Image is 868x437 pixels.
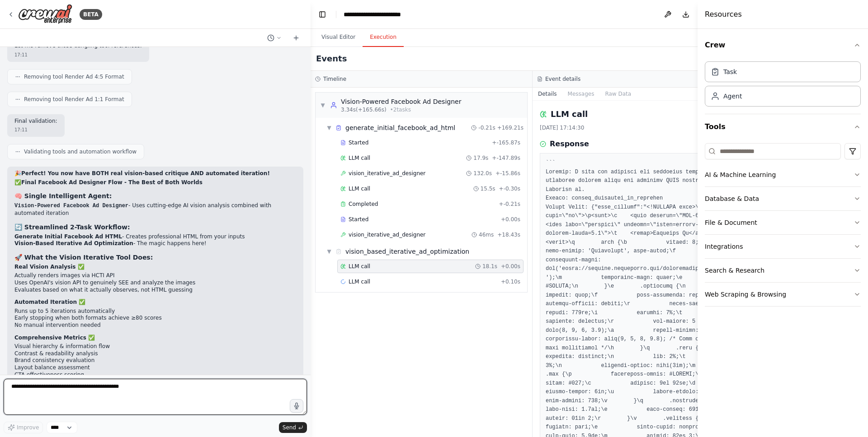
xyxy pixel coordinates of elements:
[14,287,296,294] li: Evaluates based on what it actually observes, not HTML guessing
[14,192,112,200] strong: 🧠 Single Intelligent Agent:
[14,51,142,58] div: 17:11
[705,114,861,139] button: Tools
[705,235,861,258] button: Integrations
[550,139,589,149] h3: Response
[326,248,332,255] span: ▼
[14,335,95,341] strong: Comprehensive Metrics ✅
[14,240,296,247] li: - The magic happens here!
[341,106,387,113] span: 3.34s (+165.66s)
[390,106,411,113] span: • 2 task s
[349,200,378,208] span: Completed
[14,322,296,329] li: No manual intervention needed
[705,139,861,314] div: Tools
[349,170,425,177] span: vision_iterative_ad_designer
[314,28,363,47] button: Visual Editor
[14,350,296,358] li: Contrast & readability analysis
[363,28,404,47] button: Execution
[705,211,861,234] button: File & Document
[551,108,588,121] h2: LLM call
[14,315,296,322] li: Early stopping when both formats achieve ≥80 scores
[290,399,303,413] button: Click to speak your automation idea
[501,263,520,270] span: + 0.00s
[14,233,122,240] strong: Generate Initial Facebook Ad HTML
[14,203,128,209] code: Vision-Powered Facebook Ad Designer
[4,422,43,433] button: Improve
[492,139,520,146] span: + -165.87s
[14,223,130,231] strong: 🔄 Streamlined 2-Task Workflow:
[14,254,153,261] strong: 🚀 What the Vision Iterative Tool Does:
[14,357,296,364] li: Brand consistency evaluation
[264,33,285,43] button: Switch to previous chat
[349,139,368,146] span: Started
[14,233,296,241] li: - Creates professional HTML from your inputs
[705,259,861,282] button: Search & Research
[14,202,296,217] li: - Uses cutting-edge AI vision analysis combined with automated iteration
[723,92,742,101] div: Agent
[495,170,520,177] span: + -15.86s
[562,88,600,100] button: Messages
[279,422,307,433] button: Send
[14,372,296,379] li: CTA effectiveness scoring
[14,343,296,350] li: Visual hierarchy & information flow
[14,126,57,133] div: 17:11
[501,278,520,285] span: + 0.10s
[344,10,426,19] nav: breadcrumb
[705,187,861,210] button: Database & Data
[499,185,520,192] span: + -0.30s
[705,58,861,114] div: Crew
[705,33,861,58] button: Crew
[326,124,332,131] span: ▼
[320,102,325,109] span: ▼
[349,278,370,285] span: LLM call
[492,154,520,162] span: + -147.89s
[345,123,455,132] div: generate_initial_facebook_ad_html
[21,170,270,177] strong: Perfect! You now have BOTH real vision-based critique AND automated iteration!
[479,231,494,238] span: 46ms
[24,73,124,80] span: Removing tool Render Ad 4:5 Format
[473,170,492,177] span: 132.0s
[349,216,368,223] span: Started
[14,118,57,125] p: Final validation:
[21,179,203,186] strong: Final Facebook Ad Designer Flow - The Best of Both Worlds
[316,8,329,21] button: Hide left sidebar
[482,263,497,270] span: 18.1s
[14,170,296,177] p: 🎉
[501,216,520,223] span: + 0.00s
[316,52,347,65] h2: Events
[599,88,637,100] button: Raw Data
[14,264,85,270] strong: Real Vision Analysis ✅
[705,9,742,20] h4: Resources
[497,231,520,238] span: + 18.43s
[283,424,296,431] span: Send
[14,299,85,305] strong: Automated Iteration ✅
[14,279,296,287] li: Uses OpenAI's vision API to genuinely SEE and analyze the images
[705,163,861,186] button: AI & Machine Learning
[349,231,425,238] span: vision_iterative_ad_designer
[14,179,296,186] h2: ✅
[478,124,495,131] span: -0.21s
[289,33,303,43] button: Start a new chat
[14,272,296,279] li: Actually renders images via HCTI API
[349,263,370,270] span: LLM call
[14,240,133,246] strong: Vision-Based Iterative Ad Optimization
[24,96,124,103] span: Removing tool Render Ad 1:1 Format
[540,124,747,131] div: [DATE] 17:14:30
[533,88,562,100] button: Details
[723,67,737,76] div: Task
[345,247,469,256] div: vision_based_iterative_ad_optimization
[341,97,461,106] div: Vision-Powered Facebook Ad Designer
[497,124,524,131] span: + 169.21s
[481,185,495,192] span: 15.5s
[323,75,346,83] h3: Timeline
[24,148,137,155] span: Validating tools and automation workflow
[18,4,72,24] img: Logo
[545,75,580,83] h3: Event details
[473,154,488,162] span: 17.9s
[80,9,102,20] div: BETA
[17,424,39,431] span: Improve
[349,185,370,192] span: LLM call
[499,200,520,208] span: + -0.21s
[349,154,370,162] span: LLM call
[14,364,296,372] li: Layout balance assessment
[705,283,861,306] button: Web Scraping & Browsing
